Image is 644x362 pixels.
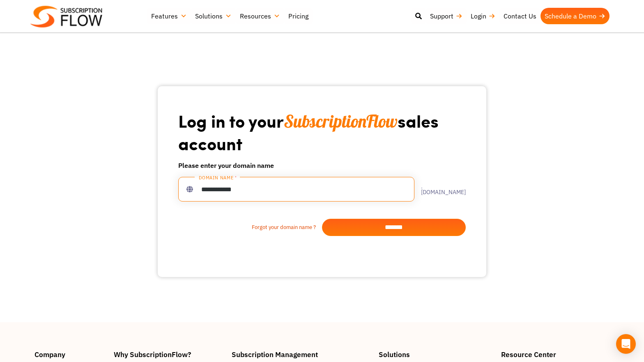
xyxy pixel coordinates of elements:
h6: Please enter your domain name [178,160,466,170]
a: Forgot your domain name ? [178,223,322,231]
a: Login [467,8,499,24]
a: Schedule a Demo [540,8,609,24]
label: .[DOMAIN_NAME] [414,183,466,195]
a: Features [147,8,191,24]
span: SubscriptionFlow [284,110,398,132]
a: Pricing [284,8,313,24]
a: Solutions [191,8,236,24]
div: Open Intercom Messenger [616,334,636,354]
a: Resources [236,8,284,24]
h4: Resource Center [501,351,609,358]
img: Subscriptionflow [30,6,102,27]
h1: Log in to your sales account [178,110,466,154]
a: Contact Us [499,8,540,24]
h4: Company [34,351,106,358]
h4: Why SubscriptionFlow? [114,351,224,358]
h4: Solutions [379,351,493,358]
a: Support [426,8,467,24]
h4: Subscription Management [232,351,370,358]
